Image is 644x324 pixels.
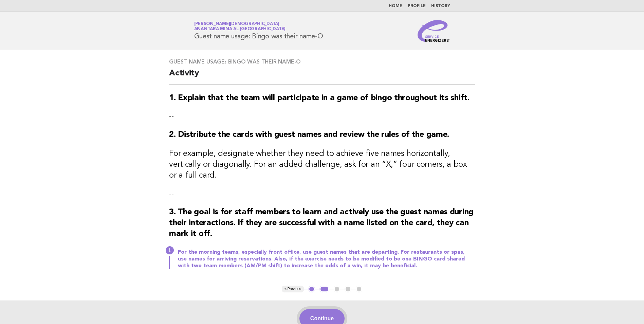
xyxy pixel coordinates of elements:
button: 1 [308,286,315,292]
a: [PERSON_NAME][DEMOGRAPHIC_DATA]Anantara Mina al [GEOGRAPHIC_DATA] [194,22,286,31]
a: Home [389,4,402,8]
span: Anantara Mina al [GEOGRAPHIC_DATA] [194,27,286,32]
strong: 2. Distribute the cards with guest names and review the rules of the game. [169,131,449,139]
img: Service Energizers [418,20,450,42]
h2: Activity [169,68,475,85]
p: -- [169,189,475,199]
button: 2 [319,286,329,292]
strong: 1. Explain that the team will participate in a game of bingo throughout its shift. [169,94,469,102]
strong: 3. The goal is for staff members to learn and actively use the guest names during their interacti... [169,208,474,238]
p: -- [169,112,475,121]
a: Profile [408,4,426,8]
button: < Previous [282,286,304,292]
p: For the morning teams, especially front office, use guest names that are departing. For restauran... [178,249,475,269]
h3: For example, designate whether they need to achieve five names horizontally, vertically or diagon... [169,148,475,181]
a: History [431,4,450,8]
h1: Guest name usage: Bingo was their name-O [194,22,323,40]
h3: Guest name usage: Bingo was their name-O [169,58,475,65]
